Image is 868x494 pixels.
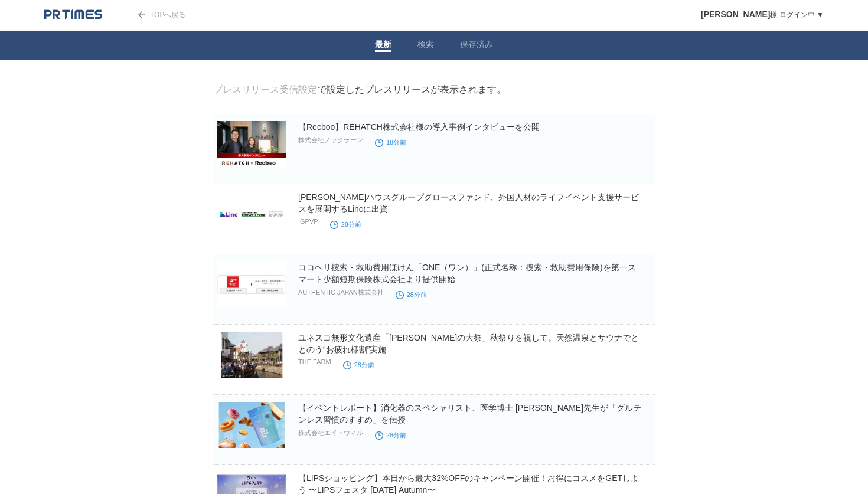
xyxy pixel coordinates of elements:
time: 18分前 [375,139,406,146]
p: AUTHENTIC JAPAN株式会社 [298,288,384,297]
img: arrow.png [138,11,145,18]
a: [PERSON_NAME]様 ログイン中 ▼ [701,11,824,19]
a: ココヘリ捜索・救助費用ほけん「ONE（ワン）」(正式名称：捜索・救助費用保険)を第一スマート少額短期保険株式会社より提供開始 [298,263,636,284]
a: プレスリリース受信設定 [213,84,317,94]
img: ユネスコ無形文化遺産「佐原の大祭」秋祭りを祝して。天然温泉とサウナでととのう“お疲れ様割”実施 [217,332,286,378]
a: 【Recboo】REHATCH株式会社様の導入事例インタビューを公開 [298,122,540,132]
img: 【イベントレポート】消化器のスペシャリスト、医学博士 渡邊嘉行先生が「グルテンレス習慣のすすめ」を伝授 [217,402,286,448]
a: ユネスコ無形文化遺産「[PERSON_NAME]の大祭」秋祭りを祝して。天然温泉とサウナでととのう“お疲れ様割”実施 [298,333,639,354]
img: logo.png [44,9,102,21]
a: 最新 [375,40,391,52]
span: [PERSON_NAME] [701,9,770,19]
p: THE FARM [298,358,331,365]
time: 28分前 [343,361,374,368]
time: 28分前 [375,431,406,439]
time: 28分前 [396,291,427,298]
div: で設定したプレスリリースが表示されます。 [213,84,506,96]
img: 大和ハウスグループグロースファンド、外国人材のライフイベント支援サービスを展開するLincに出資 [217,191,286,237]
p: 株式会社ノックラーン [298,136,363,145]
img: ココヘリ捜索・救助費用ほけん「ONE（ワン）」(正式名称：捜索・救助費用保険)を第一スマート少額短期保険株式会社より提供開始 [217,261,286,307]
p: IGPVP [298,218,318,225]
a: TOPへ戻る [120,11,185,19]
a: [PERSON_NAME]ハウスグループグロースファンド、外国人材のライフイベント支援サービスを展開するLincに出資 [298,192,639,214]
time: 28分前 [330,221,361,228]
img: 【Recboo】REHATCH株式会社様の導入事例インタビューを公開 [217,121,286,167]
a: 【イベントレポート】消化器のスペシャリスト、医学博士 [PERSON_NAME]先生が「グルテンレス習慣のすすめ」を伝授 [298,403,641,424]
a: 検索 [417,40,434,52]
p: 株式会社エイトウィル [298,428,363,437]
a: 保存済み [460,40,493,52]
